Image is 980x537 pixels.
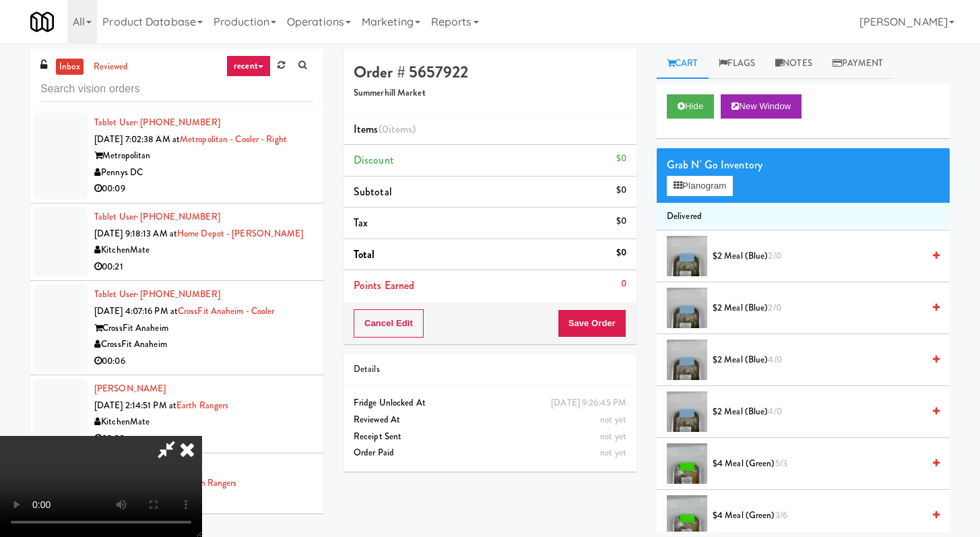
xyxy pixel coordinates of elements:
[667,94,714,119] button: Hide
[389,121,413,137] ng-pluralize: items
[616,182,626,199] div: $0
[713,248,923,265] span: $2 Meal (Blue)
[713,507,923,524] span: $4 Meal (Green)
[94,259,313,276] div: 00:21
[657,203,950,231] li: Delivered
[94,382,166,395] a: [PERSON_NAME]
[616,150,626,167] div: $0
[707,352,940,369] div: $2 Meal (Blue)4/0
[768,353,781,366] span: 4/0
[775,509,787,522] span: 3/6
[354,361,626,378] div: Details
[379,121,416,137] span: (0 )
[180,133,287,146] a: Metropolitan - Cooler - Right
[621,276,626,292] div: 0
[94,164,313,181] div: Pennys DC
[721,94,802,119] button: New Window
[713,352,923,369] span: $2 Meal (Blue)
[94,353,313,370] div: 00:06
[354,152,394,168] span: Discount
[616,213,626,230] div: $0
[136,116,220,129] span: · [PHONE_NUMBER]
[94,305,178,317] span: [DATE] 4:07:16 PM at
[94,414,313,431] div: KitchenMate
[354,395,626,412] div: Fridge Unlocked At
[551,395,626,412] div: [DATE] 9:26:45 PM
[136,288,220,301] span: · [PHONE_NUMBER]
[354,247,375,262] span: Total
[94,210,220,223] a: Tablet User· [PHONE_NUMBER]
[94,148,313,164] div: Metropolitan
[226,55,271,77] a: recent
[667,155,940,175] div: Grab N' Go Inventory
[354,309,424,338] button: Cancel Edit
[30,203,323,281] li: Tablet User· [PHONE_NUMBER][DATE] 9:18:13 AM atHome Depot - [PERSON_NAME]KitchenMate00:21
[709,49,766,79] a: Flags
[136,210,220,223] span: · [PHONE_NUMBER]
[176,399,228,412] a: Earth Rangers
[667,176,733,196] button: Planogram
[94,288,220,301] a: Tablet User· [PHONE_NUMBER]
[94,431,313,447] div: 02:03
[354,121,416,137] span: Items
[94,508,313,525] div: 00:05
[713,300,923,317] span: $2 Meal (Blue)
[713,404,923,420] span: $2 Meal (Blue)
[600,446,626,459] span: not yet
[354,429,626,445] div: Receipt Sent
[94,242,313,259] div: KitchenMate
[56,59,84,75] a: inbox
[713,455,923,472] span: $4 Meal (Green)
[30,281,323,375] li: Tablet User· [PHONE_NUMBER][DATE] 4:07:16 PM atCrossFit Anaheim - CoolerCrossFit AnaheimCrossFit ...
[94,320,313,337] div: CrossFit Anaheim
[707,300,940,317] div: $2 Meal (Blue)2/0
[768,249,781,262] span: 2/0
[768,405,781,418] span: 4/0
[600,430,626,443] span: not yet
[94,181,313,197] div: 00:09
[94,227,177,240] span: [DATE] 9:18:13 AM at
[707,507,940,524] div: $4 Meal (Green)3/6
[185,476,236,489] a: Earth Rangers
[354,88,626,98] h5: Summerhill Market
[40,77,313,102] input: Search vision orders
[178,305,275,317] a: CrossFit Anaheim - Cooler
[94,116,220,129] a: Tablet User· [PHONE_NUMBER]
[616,245,626,261] div: $0
[177,227,304,240] a: Home Depot - [PERSON_NAME]
[558,309,626,338] button: Save Order
[707,248,940,265] div: $2 Meal (Blue)2/0
[354,63,626,81] h4: Order # 5657922
[30,375,323,453] li: [PERSON_NAME][DATE] 2:14:51 PM atEarth RangersKitchenMate02:03
[94,399,176,412] span: [DATE] 2:14:51 PM at
[94,492,313,509] div: KitchenMate
[765,49,822,79] a: Notes
[30,109,323,203] li: Tablet User· [PHONE_NUMBER][DATE] 7:02:38 AM atMetropolitan - Cooler - RightMetropolitanPennys DC...
[94,133,180,146] span: [DATE] 7:02:38 AM at
[354,445,626,462] div: Order Paid
[354,184,392,199] span: Subtotal
[707,455,940,472] div: $4 Meal (Green)5/3
[94,336,313,353] div: CrossFit Anaheim
[90,59,132,75] a: reviewed
[354,412,626,429] div: Reviewed At
[822,49,894,79] a: Payment
[30,10,54,34] img: Micromart
[600,413,626,426] span: not yet
[354,215,368,230] span: Tax
[768,301,781,314] span: 2/0
[775,457,787,470] span: 5/3
[707,404,940,420] div: $2 Meal (Blue)4/0
[354,278,414,293] span: Points Earned
[657,49,709,79] a: Cart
